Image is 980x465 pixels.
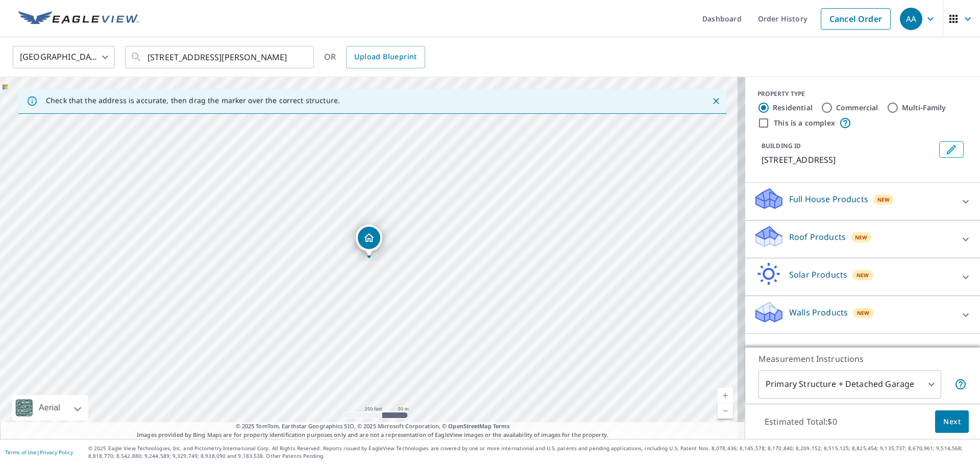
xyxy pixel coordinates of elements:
div: Walls ProductsNew [753,300,972,329]
span: New [857,309,870,317]
div: AA [900,8,922,30]
a: Current Level 17, Zoom In [718,388,733,403]
img: EV Logo [18,11,139,27]
p: Solar Products [789,268,847,281]
span: Next [943,415,961,428]
p: BUILDING ID [762,141,801,150]
span: New [856,271,869,279]
input: Search by address or latitude-longitude [148,43,293,71]
div: Aerial [36,395,63,421]
a: Terms of Use [5,449,37,456]
a: Terms [493,422,510,430]
span: New [855,233,868,241]
span: Your report will include the primary structure and a detached garage if one exists. [954,378,967,390]
button: Edit building 1 [939,141,964,158]
p: Walls Products [789,306,848,319]
label: Commercial [836,103,878,113]
label: Residential [773,103,813,113]
button: Next [935,410,969,433]
p: Check that the address is accurate, then drag the marker over the correct structure. [46,96,340,105]
div: Full House ProductsNew [753,187,972,216]
span: New [877,195,890,204]
a: Cancel Order [821,8,891,30]
p: [STREET_ADDRESS] [762,154,935,166]
p: Full House Products [789,193,868,205]
div: PROPERTY TYPE [757,89,968,99]
a: Current Level 17, Zoom Out [718,403,733,419]
div: Dropped pin, building 1, Residential property, 615 Northside Dr Griffin, GA 30223 [356,225,382,256]
label: This is a complex [774,118,835,128]
p: Roof Products [789,231,846,243]
label: Multi-Family [902,103,946,113]
a: OpenStreetMap [448,422,491,430]
a: Upload Blueprint [346,46,425,68]
button: Close [709,94,723,108]
div: Aerial [12,395,88,421]
p: Estimated Total: $0 [756,410,845,433]
div: [GEOGRAPHIC_DATA] [13,43,115,71]
p: © 2025 Eagle View Technologies, Inc. and Pictometry International Corp. All Rights Reserved. Repo... [88,445,975,460]
span: © 2025 TomTom, Earthstar Geographics SIO, © 2025 Microsoft Corporation, © [236,422,510,431]
p: Measurement Instructions [758,353,967,365]
div: OR [324,46,425,68]
div: Roof ProductsNew [753,225,972,254]
p: | [5,449,73,455]
div: Primary Structure + Detached Garage [758,370,941,399]
span: Upload Blueprint [354,51,416,63]
a: Privacy Policy [40,449,73,456]
div: Solar ProductsNew [753,262,972,291]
